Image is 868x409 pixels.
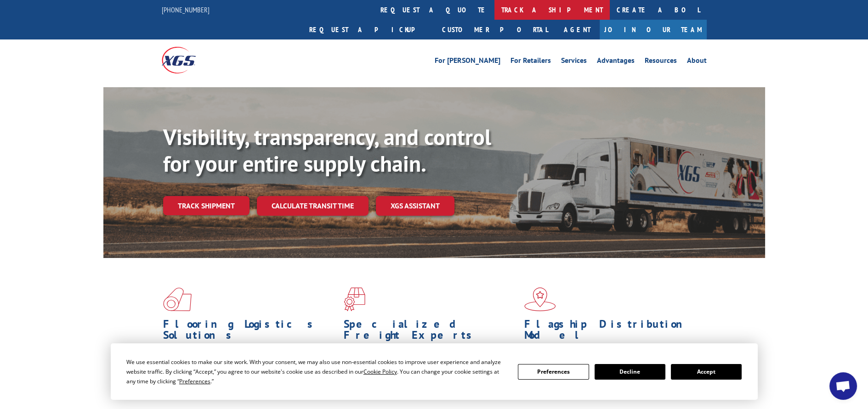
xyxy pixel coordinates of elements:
a: Track shipment [163,196,250,215]
a: Request a pickup [302,20,435,39]
button: Accept [671,364,742,380]
a: Customer Portal [435,20,555,39]
a: Resources [645,57,677,67]
a: For [PERSON_NAME] [435,57,500,67]
h1: Flooring Logistics Solutions [163,319,337,345]
a: Join Our Team [600,20,707,39]
a: About [687,57,707,67]
a: For Retailers [511,57,551,67]
b: Visibility, transparency, and control for your entire supply chain. [163,123,491,178]
img: xgs-icon-total-supply-chain-intelligence-red [163,287,192,311]
a: Services [561,57,587,67]
a: Advantages [597,57,635,67]
h1: Specialized Freight Experts [344,319,517,345]
a: Agent [555,20,600,39]
img: xgs-icon-focused-on-flooring-red [344,287,365,311]
img: xgs-icon-flagship-distribution-model-red [524,287,556,311]
button: Decline [595,364,665,380]
a: XGS ASSISTANT [376,196,454,216]
div: Open chat [829,372,857,400]
div: We use essential cookies to make our site work. With your consent, we may also use non-essential ... [126,357,507,386]
h1: Flagship Distribution Model [524,319,698,345]
div: Cookie Consent Prompt [111,343,758,400]
a: [PHONE_NUMBER] [162,5,210,14]
a: Calculate transit time [257,196,369,216]
button: Preferences [518,364,589,380]
span: Preferences [179,377,210,385]
span: Cookie Policy [363,368,397,375]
